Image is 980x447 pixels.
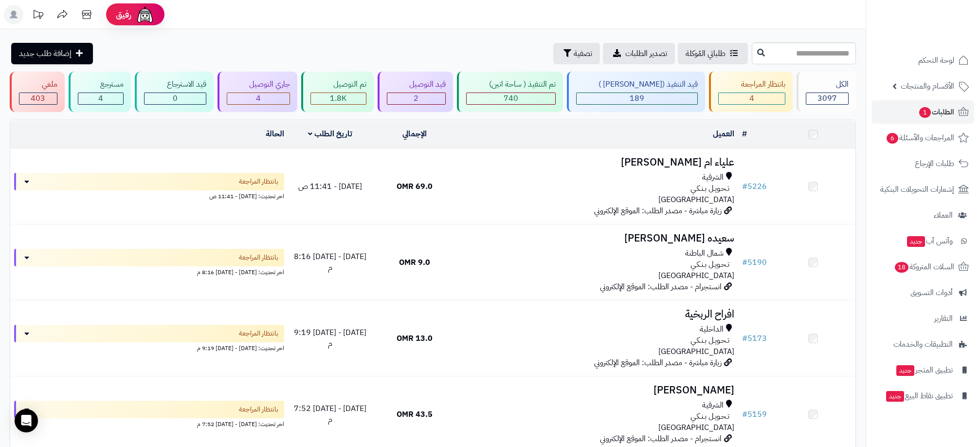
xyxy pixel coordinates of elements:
a: #5190 [742,257,767,268]
span: التقارير [934,312,953,325]
h3: [PERSON_NAME] [461,385,734,396]
a: العميل [713,128,734,140]
a: أدوات التسويق [872,281,974,304]
span: 4 [749,93,754,104]
div: 740 [467,93,555,104]
span: بانتظار المراجعة [239,329,278,338]
span: المراجعات والأسئلة [886,131,954,145]
span: 3097 [817,93,837,104]
span: تـحـويـل بـنـكـي [690,183,729,194]
span: طلباتي المُوكلة [686,48,726,59]
span: 4 [98,93,103,104]
div: قيد التوصيل [387,79,446,90]
div: 4 [78,93,124,104]
span: بانتظار المراجعة [239,405,278,414]
div: 4 [719,93,785,104]
span: 189 [630,93,644,104]
span: إضافة طلب جديد [19,48,72,59]
span: تطبيق المتجر [895,363,953,377]
span: 13.0 OMR [397,333,433,344]
span: [GEOGRAPHIC_DATA] [658,194,734,205]
div: اخر تحديث: [DATE] - 11:41 ص [14,190,284,201]
span: التطبيقات والخدمات [893,337,953,351]
span: 1.8K [330,93,346,104]
span: بانتظار المراجعة [239,253,278,262]
span: الأقسام والمنتجات [901,79,954,93]
a: # [742,128,747,140]
a: الطلبات1 [872,100,974,124]
div: بانتظار المراجعة [718,79,785,90]
div: 0 [145,93,206,104]
a: قيد التوصيل 2 [376,72,455,112]
a: الكل3097 [795,72,858,112]
a: وآتس آبجديد [872,229,974,253]
div: الكل [806,79,849,90]
span: العملاء [934,208,953,222]
a: إضافة طلب جديد [11,43,93,64]
span: طلبات الإرجاع [915,157,954,170]
span: [GEOGRAPHIC_DATA] [658,346,734,357]
h3: افراح الربخية [461,309,734,320]
span: انستجرام - مصدر الطلب: الموقع الإلكتروني [600,281,722,293]
span: [DATE] - [DATE] 7:52 م [294,403,366,426]
span: تطبيق نقاط البيع [885,389,953,403]
a: #5226 [742,181,767,192]
div: قيد التنفيذ ([PERSON_NAME] ) [576,79,698,90]
span: زيارة مباشرة - مصدر الطلب: الموقع الإلكتروني [594,357,722,369]
span: زيارة مباشرة - مصدر الطلب: الموقع الإلكتروني [594,205,722,217]
a: تم التوصيل 1.8K [299,72,376,112]
span: [GEOGRAPHIC_DATA] [658,422,734,433]
span: 69.0 OMR [397,181,433,192]
span: السلات المتروكة [894,260,954,274]
span: 6 [886,132,899,144]
span: [GEOGRAPHIC_DATA] [658,270,734,281]
span: 740 [504,93,518,104]
span: تـحـويـل بـنـكـي [690,259,729,270]
div: 189 [577,93,698,104]
a: المراجعات والأسئلة6 [872,126,974,149]
a: لوحة التحكم [872,49,974,72]
span: 4 [256,93,261,104]
a: طلباتي المُوكلة [678,43,748,64]
span: أدوات التسويق [910,286,953,299]
div: 2 [387,93,446,104]
span: جديد [896,365,914,376]
div: 1751 [311,93,366,104]
span: 0 [173,93,178,104]
span: رفيق [116,9,131,20]
span: وآتس آب [906,234,953,248]
h3: علياء ام [PERSON_NAME] [461,157,734,168]
span: [DATE] - [DATE] 9:19 م [294,327,366,350]
div: 4 [227,93,290,104]
span: تصفية [574,48,592,59]
a: ملغي 403 [8,72,67,112]
span: الطلبات [918,105,954,119]
span: 2 [414,93,418,104]
a: التقارير [872,307,974,330]
button: تصفية [553,43,600,64]
a: السلات المتروكة18 [872,255,974,279]
span: 403 [31,93,45,104]
a: قيد التنفيذ ([PERSON_NAME] ) 189 [565,72,708,112]
h3: سعيده [PERSON_NAME] [461,233,734,244]
span: 1 [919,107,931,118]
a: جاري التوصيل 4 [216,72,300,112]
span: 18 [894,261,909,273]
a: بانتظار المراجعة 4 [707,72,795,112]
a: طلبات الإرجاع [872,152,974,175]
span: إشعارات التحويلات البنكية [880,183,954,196]
span: شمال الباطنة [685,248,724,259]
span: الشرقية [702,172,724,183]
a: #5159 [742,409,767,420]
div: تم التنفيذ ( ساحة اتين) [466,79,556,90]
span: تـحـويـل بـنـكـي [690,411,729,422]
span: تصدير الطلبات [625,48,667,59]
a: تاريخ الطلب [308,128,352,140]
img: ai-face.png [135,5,155,24]
a: العملاء [872,204,974,227]
div: ملغي [19,79,57,90]
a: إشعارات التحويلات البنكية [872,178,974,201]
a: تحديثات المنصة [26,5,50,27]
img: logo-2.png [914,14,971,35]
div: اخر تحديث: [DATE] - [DATE] 9:19 م [14,342,284,353]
